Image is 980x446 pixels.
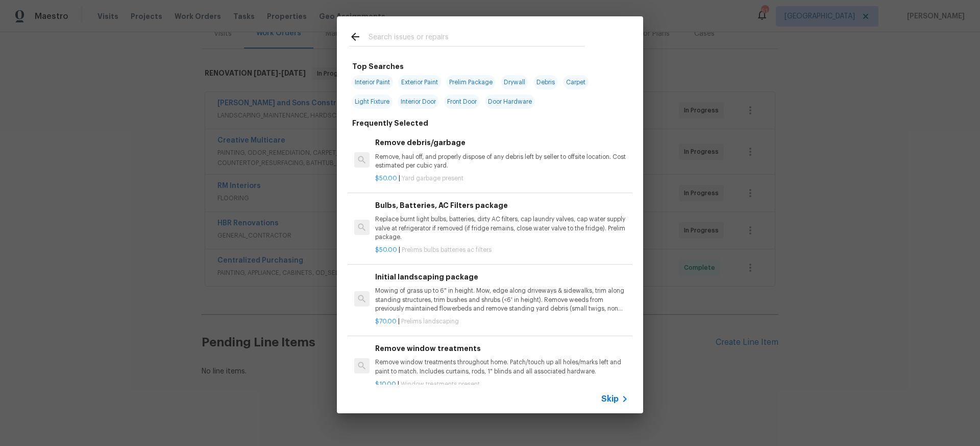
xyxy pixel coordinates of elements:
[446,75,496,89] span: Prelim Package
[375,215,628,241] p: Replace burnt light bulbs, batteries, dirty AC filters, cap laundry valves, cap water supply valv...
[375,343,628,354] h6: Remove window treatments
[375,381,396,387] span: $10.00
[444,95,480,109] span: Front Door
[375,380,628,389] p: |
[501,75,528,89] span: Drywall
[402,247,492,253] span: Prelims bulbs batteries ac filters
[375,287,628,313] p: Mowing of grass up to 6" in height. Mow, edge along driveways & sidewalks, trim along standing st...
[485,95,535,109] span: Door Hardware
[375,318,397,324] span: $70.00
[375,246,628,254] p: |
[375,358,628,375] p: Remove window treatments throughout home. Patch/touch up all holes/marks left and paint to match....
[352,75,393,89] span: Interior Paint
[398,75,441,89] span: Exterior Paint
[375,175,397,181] span: $50.00
[375,137,628,148] h6: Remove debris/garbage
[402,175,463,181] span: Yard garbage present
[369,31,585,46] input: Search issues or repairs
[398,95,439,109] span: Interior Door
[375,247,397,253] span: $50.00
[352,95,393,109] span: Light Fixture
[375,200,628,211] h6: Bulbs, Batteries, AC Filters package
[601,394,619,404] span: Skip
[401,381,480,387] span: Window treatments present
[352,61,404,72] h6: Top Searches
[375,153,628,170] p: Remove, haul off, and properly dispose of any debris left by seller to offsite location. Cost est...
[563,75,589,89] span: Carpet
[352,118,428,129] h6: Frequently Selected
[533,75,558,89] span: Debris
[375,271,628,283] h6: Initial landscaping package
[375,317,628,326] p: |
[375,174,628,183] p: |
[401,318,459,324] span: Prelims landscaping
